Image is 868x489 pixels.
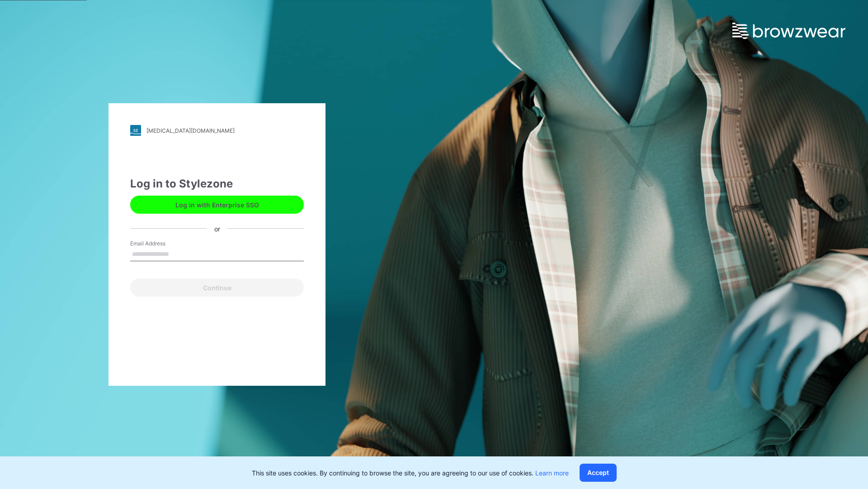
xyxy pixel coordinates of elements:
[130,176,304,192] div: Log in to Stylezone
[580,464,617,482] button: Accept
[535,469,569,477] a: Learn more
[207,224,227,233] div: or
[130,196,304,214] button: Log in with Enterprise SSO
[146,127,235,134] div: [MEDICAL_DATA][DOMAIN_NAME]
[130,125,304,136] a: [MEDICAL_DATA][DOMAIN_NAME]
[130,240,193,248] label: Email Address
[130,125,141,136] img: stylezone-logo.562084cfcfab977791bfbf7441f1a819.svg
[732,23,845,39] img: browzwear-logo.e42bd6dac1945053ebaf764b6aa21510.svg
[252,468,569,478] p: This site uses cookies. By continuing to browse the site, you are agreeing to our use of cookies.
